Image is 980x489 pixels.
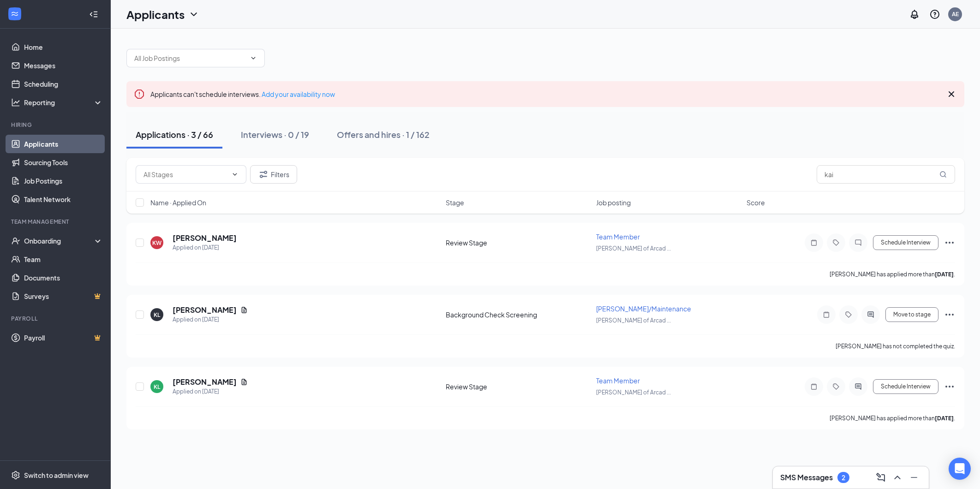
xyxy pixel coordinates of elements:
[873,235,938,250] button: Schedule Interview
[944,237,955,248] svg: Ellipses
[830,414,955,422] p: [PERSON_NAME] has applied more than .
[24,268,103,287] a: Documents
[240,378,248,386] svg: Document
[830,270,955,278] p: [PERSON_NAME] has applied more than .
[853,383,864,390] svg: ActiveChat
[909,9,920,20] svg: Notifications
[24,38,103,56] a: Home
[865,311,876,318] svg: ActiveChat
[808,239,819,246] svg: Note
[596,317,671,324] span: [PERSON_NAME] of Arcad ...
[240,306,248,314] svg: Document
[24,471,89,480] div: Switch to admin view
[24,135,103,153] a: Applicants
[935,415,954,422] b: [DATE]
[11,236,20,245] svg: UserCheck
[24,190,103,209] a: Talent Network
[173,315,248,324] div: Applied on [DATE]
[944,381,955,392] svg: Ellipses
[24,172,103,190] a: Job Postings
[188,9,199,20] svg: ChevronDown
[154,311,160,319] div: KL
[11,218,101,226] div: Team Management
[134,89,145,100] svg: Error
[780,472,833,483] h3: SMS Messages
[935,271,954,278] b: [DATE]
[873,470,888,485] button: ComposeMessage
[126,6,185,22] h1: Applicants
[258,169,269,180] svg: Filter
[596,233,640,241] span: Team Member
[596,376,640,385] span: Team Member
[173,387,248,396] div: Applied on [DATE]
[873,379,938,394] button: Schedule Interview
[231,171,239,178] svg: ChevronDown
[134,53,246,63] input: All Job Postings
[11,98,20,107] svg: Analysis
[24,56,103,75] a: Messages
[842,474,845,482] div: 2
[154,383,160,391] div: KL
[747,198,765,207] span: Score
[843,311,854,318] svg: Tag
[907,470,921,485] button: Minimize
[24,236,95,245] div: Onboarding
[150,198,206,207] span: Name · Applied On
[446,198,464,207] span: Stage
[24,250,103,268] a: Team
[11,121,101,129] div: Hiring
[337,129,430,140] div: Offers and hires · 1 / 162
[136,129,213,140] div: Applications · 3 / 66
[939,171,947,178] svg: MagnifyingGlass
[173,377,237,387] h5: [PERSON_NAME]
[908,472,920,483] svg: Minimize
[446,310,591,319] div: Background Check Screening
[853,239,864,246] svg: ChatInactive
[173,233,237,243] h5: [PERSON_NAME]
[446,382,591,391] div: Review Stage
[10,9,19,18] svg: WorkstreamLogo
[143,169,227,179] input: All Stages
[152,239,161,247] div: KW
[875,472,886,483] svg: ComposeMessage
[817,165,955,184] input: Search in applications
[262,90,335,98] a: Add your availability now
[24,328,103,347] a: PayrollCrown
[446,238,591,247] div: Review Stage
[836,342,955,350] p: [PERSON_NAME] has not completed the quiz.
[808,383,819,390] svg: Note
[831,239,842,246] svg: Tag
[24,153,103,172] a: Sourcing Tools
[949,458,971,480] div: Open Intercom Messenger
[11,315,101,322] div: Payroll
[173,243,237,252] div: Applied on [DATE]
[89,10,98,19] svg: Collapse
[892,472,903,483] svg: ChevronUp
[24,98,103,107] div: Reporting
[952,10,959,18] div: AE
[890,470,905,485] button: ChevronUp
[946,89,957,100] svg: Cross
[929,9,940,20] svg: QuestionInfo
[150,90,335,98] span: Applicants can't schedule interviews.
[250,165,297,184] button: Filter Filters
[241,129,309,140] div: Interviews · 0 / 19
[596,304,691,313] span: [PERSON_NAME]/Maintenance
[250,54,257,62] svg: ChevronDown
[596,245,671,252] span: [PERSON_NAME] of Arcad ...
[11,471,20,480] svg: Settings
[821,311,832,318] svg: Note
[24,287,103,305] a: SurveysCrown
[885,307,938,322] button: Move to stage
[173,305,237,315] h5: [PERSON_NAME]
[596,389,671,396] span: [PERSON_NAME] of Arcad ...
[24,75,103,93] a: Scheduling
[596,198,631,207] span: Job posting
[944,309,955,320] svg: Ellipses
[831,383,842,390] svg: Tag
